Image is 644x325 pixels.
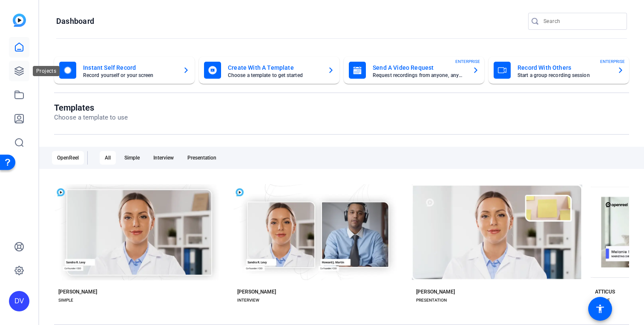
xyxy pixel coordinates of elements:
span: ENTERPRISE [600,58,625,65]
div: [PERSON_NAME] [237,288,276,295]
div: INTERVIEW [237,297,259,304]
mat-card-subtitle: Choose a template to get started [228,73,321,78]
button: Create With A TemplateChoose a template to get started [199,57,339,84]
div: All [100,151,116,165]
mat-card-title: Record With Others [517,63,610,73]
div: Simple [119,151,145,165]
mat-card-title: Send A Video Request [373,63,466,73]
div: [PERSON_NAME] [416,288,455,295]
div: SIMPLE [58,297,73,304]
mat-card-title: Create With A Template [228,63,321,73]
h1: Dashboard [56,16,94,26]
input: Search [543,16,620,26]
mat-icon: accessibility [595,304,605,314]
mat-card-subtitle: Start a group recording session [517,73,610,78]
img: blue-gradient.svg [13,14,26,27]
span: ENTERPRISE [455,58,480,65]
div: OpenReel [52,151,84,165]
div: PRESENTATION [416,297,447,304]
div: ATTICUS [595,288,615,295]
div: Interview [148,151,179,165]
button: Send A Video RequestRequest recordings from anyone, anywhereENTERPRISE [344,57,484,84]
p: Choose a template to use [54,113,128,123]
div: Projects [33,66,60,76]
h1: Templates [54,103,128,113]
div: DV [9,291,29,311]
mat-card-subtitle: Record yourself or your screen [83,73,176,78]
div: Presentation [182,151,221,165]
button: Instant Self RecordRecord yourself or your screen [54,57,195,84]
div: [PERSON_NAME] [58,288,97,295]
mat-card-title: Instant Self Record [83,63,176,73]
mat-card-subtitle: Request recordings from anyone, anywhere [373,73,466,78]
button: Record With OthersStart a group recording sessionENTERPRISE [489,57,629,84]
